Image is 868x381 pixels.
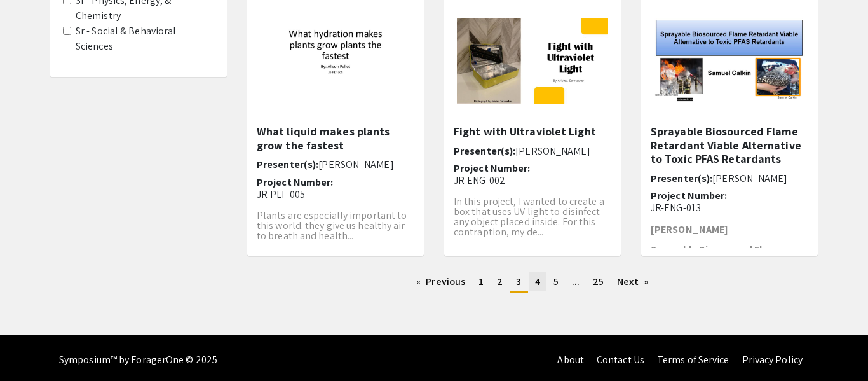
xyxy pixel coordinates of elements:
span: 2 [497,275,503,288]
a: Next page [611,272,654,291]
span: Plants are especially important to this world. they give us healthy air to breath and health... [257,209,407,242]
span: 1 [478,275,484,288]
label: Sr - Social & Behavioral Sciences [76,24,214,54]
span: Project Number: [257,176,334,189]
span: [PERSON_NAME] [318,158,393,171]
span: ... [572,275,580,288]
h5: Fight with Ultraviolet Light [454,125,611,139]
a: Terms of Service [657,353,729,366]
span: [PERSON_NAME] [515,144,590,158]
h6: Presenter(s): [257,158,414,170]
p: JR-ENG-013 [651,202,808,214]
h5: Sprayable Biosourced Flame Retardant Viable Alternative to Toxic PFAS Retardants [651,125,808,166]
span: 4 [535,275,540,288]
h6: Presenter(s): [454,145,611,157]
p: JR-ENG-002 [454,174,611,186]
p: In this project, I wanted to create a box that uses UV light to disinfect any object placed insid... [454,197,611,237]
p: JR-PLT-005 [257,188,414,200]
h5: What liquid makes plants grow the fastest [257,125,414,152]
img: <p>Fight with Ultraviolet Light</p> [444,6,621,116]
h6: Presenter(s): [651,172,808,184]
a: Privacy Policy [742,353,803,366]
a: About [557,353,584,366]
strong: [PERSON_NAME] [651,223,728,236]
img: <p><strong>Sprayable Biosourced Flame Retardant Viable Alternative to Toxic PFAS Retardants</stro... [641,6,818,116]
span: 3 [516,275,521,288]
a: Previous page [410,272,471,291]
strong: Sprayable Biosourced Flame Retardant Viable Alternative to Toxic PFAS Retardants [651,243,796,277]
span: Project Number: [454,162,531,175]
span: 5 [553,275,559,288]
span: Project Number: [651,189,728,202]
ul: Pagination [247,272,818,293]
a: Contact Us [597,353,644,366]
span: 25 [593,275,604,288]
span: [PERSON_NAME] [712,172,787,185]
